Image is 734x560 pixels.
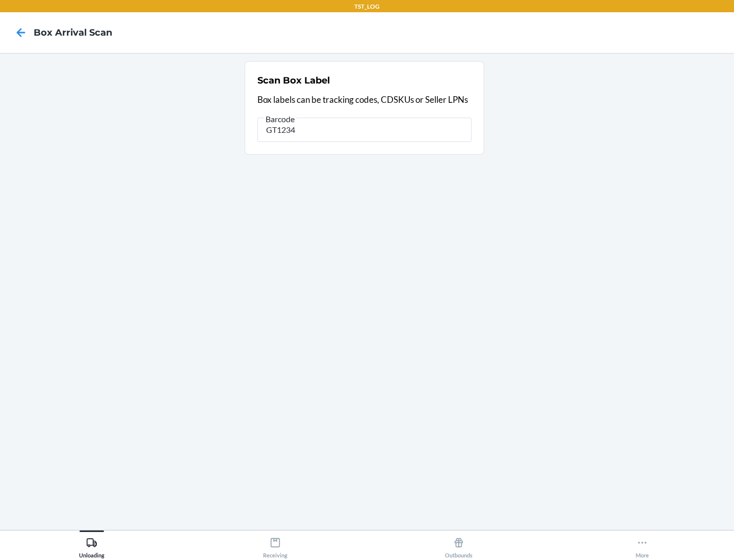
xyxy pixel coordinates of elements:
[636,533,649,558] div: More
[264,114,296,124] span: Barcode
[34,26,112,39] h4: Box Arrival Scan
[79,533,104,558] div: Unloading
[257,74,330,87] h2: Scan Box Label
[257,118,471,142] input: Barcode
[263,533,287,558] div: Receiving
[367,530,550,558] button: Outbounds
[550,530,734,558] button: More
[354,2,380,11] p: TST_LOG
[445,533,473,558] div: Outbounds
[257,93,471,106] p: Box labels can be tracking codes, CDSKUs or Seller LPNs
[183,530,367,558] button: Receiving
